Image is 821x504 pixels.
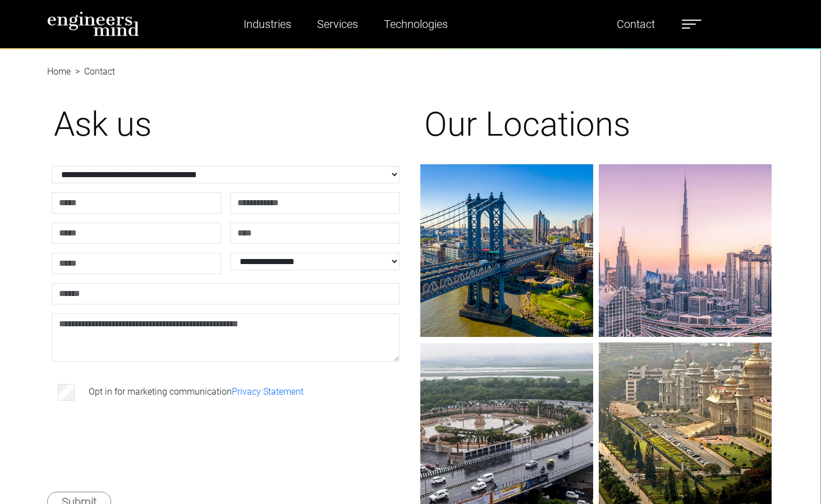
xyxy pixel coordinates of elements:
[379,11,452,37] a: Technologies
[612,11,659,37] a: Contact
[599,164,772,337] img: gif
[54,104,397,145] h1: Ask us
[420,164,593,337] img: gif
[71,65,115,78] li: Contact
[47,66,71,77] a: Home
[47,54,774,67] nav: breadcrumb
[239,11,296,37] a: Industries
[424,104,768,145] h1: Our Locations
[232,386,304,397] a: Privacy Statement
[54,421,224,465] iframe: reCAPTCHA
[89,385,304,399] label: Opt in for marketing communication
[313,11,363,37] a: Services
[47,11,140,36] img: logo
